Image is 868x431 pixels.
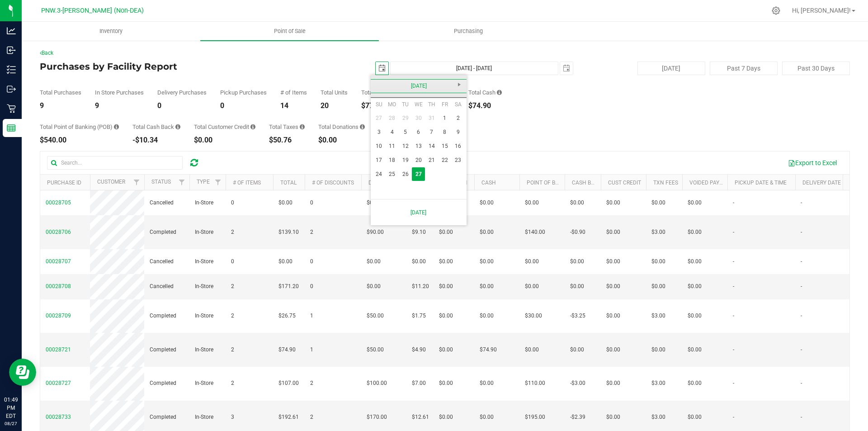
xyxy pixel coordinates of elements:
div: Manage settings [770,6,782,15]
td: Current focused date is Wednesday, August 27, 2025 [412,167,425,181]
span: Cancelled [150,199,174,207]
a: 10 [373,139,386,153]
span: 00028709 [46,313,71,319]
div: 9 [40,102,81,109]
span: Hi, [PERSON_NAME]! [792,7,851,14]
span: $0.00 [480,413,494,422]
inline-svg: Retail [7,104,16,113]
span: $0.00 [525,199,539,207]
a: 13 [412,139,425,153]
span: $0.00 [480,379,494,388]
a: 24 [373,167,386,181]
span: $30.00 [525,312,542,320]
div: Total Point of Banking (POB) [40,124,119,130]
span: $0.00 [688,346,702,354]
span: - [733,282,734,291]
span: $0.00 [651,346,665,354]
span: - [801,282,802,291]
div: 0 [157,102,207,109]
span: $0.00 [606,379,620,388]
span: Completed [150,413,176,422]
span: 2 [231,312,234,320]
span: 00028706 [46,229,71,235]
span: -$3.25 [570,312,585,320]
div: Total Purchases [40,90,81,95]
th: Sunday [373,98,386,111]
a: Status [151,179,171,185]
div: Total Cash Back [132,124,180,130]
a: [DATE] [376,203,462,222]
span: $0.00 [367,199,381,207]
a: Delivery Date [802,180,841,186]
div: Total Cash [468,90,502,95]
span: 2 [231,282,234,291]
span: $4.90 [412,346,426,354]
span: $170.00 [367,413,387,422]
a: 28 [386,111,399,125]
span: $0.00 [480,312,494,320]
div: 20 [321,102,348,109]
span: Completed [150,346,176,354]
span: 2 [310,379,313,388]
span: In-Store [195,257,213,266]
span: $0.00 [525,257,539,266]
a: Purchasing [379,22,557,41]
a: 4 [386,125,399,139]
a: 26 [399,167,412,181]
a: Back [40,50,53,56]
span: -$3.00 [570,379,585,388]
div: Total Donations [318,124,365,130]
a: Discounts [368,180,398,186]
span: $0.00 [606,228,620,237]
span: $0.00 [525,282,539,291]
span: 2 [231,379,234,388]
span: $0.00 [606,199,620,207]
span: - [801,228,802,237]
a: Cust Credit [608,180,641,186]
span: $12.61 [412,413,429,422]
span: $0.00 [480,257,494,266]
a: Filter [211,175,226,190]
div: -$10.34 [132,137,180,144]
i: Sum of the successful, non-voided point-of-banking payment transactions, both via payment termina... [114,124,119,130]
span: 00028721 [46,346,71,353]
span: 0 [310,282,313,291]
th: Friday [438,98,451,111]
span: In-Store [195,199,213,207]
span: - [733,199,734,207]
span: 00028705 [46,199,71,206]
span: $0.00 [278,257,292,266]
span: 0 [231,257,234,266]
span: $0.00 [606,346,620,354]
span: $3.00 [651,413,665,422]
a: Filter [129,175,144,190]
span: $74.90 [480,346,497,354]
span: $0.00 [651,199,665,207]
span: - [801,199,802,207]
span: $0.00 [439,312,453,320]
button: Export to Excel [782,155,843,171]
a: Point of Sale [200,22,379,41]
a: 7 [425,125,438,139]
span: - [733,312,734,320]
span: $0.00 [688,379,702,388]
span: 2 [310,413,313,422]
div: Total Units [321,90,348,95]
span: $0.00 [480,199,494,207]
a: 30 [412,111,425,125]
div: # of Items [280,90,307,95]
span: $0.00 [688,282,702,291]
span: $0.00 [480,228,494,237]
a: 16 [452,139,465,153]
span: In-Store [195,379,213,388]
span: $139.10 [278,228,299,237]
span: Completed [150,228,176,237]
a: # of Discounts [312,180,354,186]
span: 2 [310,228,313,237]
span: $0.00 [688,413,702,422]
a: 19 [399,153,412,167]
span: $0.00 [525,346,539,354]
a: 23 [452,153,465,167]
span: $192.61 [278,413,299,422]
span: $0.00 [570,199,584,207]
